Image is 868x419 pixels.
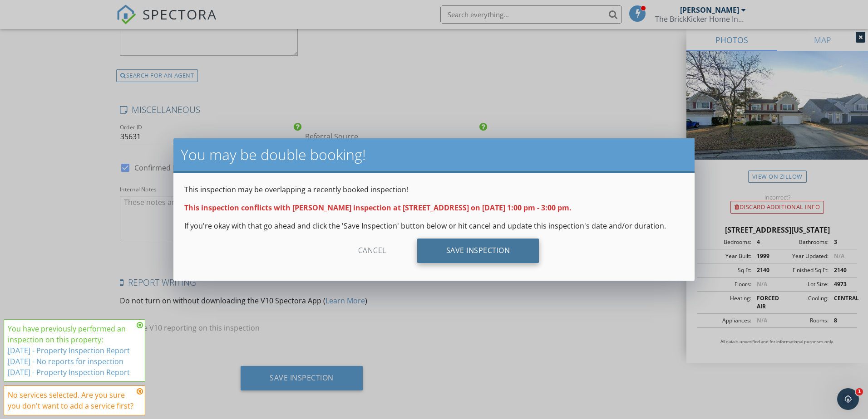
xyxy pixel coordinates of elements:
[8,356,123,366] a: [DATE] - No reports for inspection
[329,239,415,263] div: Cancel
[184,220,683,231] p: If you're okay with that go ahead and click the 'Save Inspection' button below or hit cancel and ...
[8,367,130,377] a: [DATE] - Property Inspection Report
[417,239,539,263] div: Save Inspection
[856,388,863,395] span: 1
[837,388,859,410] iframe: Intercom live chat
[184,203,572,213] strong: This inspection conflicts with [PERSON_NAME] inspection at [STREET_ADDRESS] on [DATE] 1:00 pm - 3...
[184,184,683,195] p: This inspection may be overlapping a recently booked inspection!
[8,346,130,356] a: [DATE] - Property Inspection Report
[8,323,134,378] div: You have previously performed an inspection on this property:
[8,390,134,411] div: No services selected. Are you sure you don't want to add a service first?
[181,146,687,164] h2: You may be double booking!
